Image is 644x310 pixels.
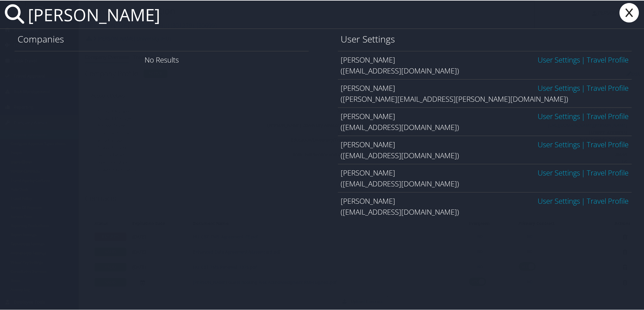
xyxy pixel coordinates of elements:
span: | [580,195,587,205]
a: View OBT Profile [587,54,629,64]
a: User Settings [538,82,580,92]
span: [PERSON_NAME] [341,111,395,121]
span: | [580,167,587,177]
a: User Settings [538,111,580,121]
a: View OBT Profile [587,167,629,177]
h1: User Settings [341,32,629,45]
span: | [580,82,587,92]
span: [PERSON_NAME] [341,139,395,149]
span: [PERSON_NAME] [341,82,395,92]
h1: Companies [18,32,306,45]
a: View OBT Profile [587,82,629,92]
span: [PERSON_NAME] [341,167,395,177]
span: | [580,139,587,149]
div: ([EMAIL_ADDRESS][DOMAIN_NAME]) [341,178,629,189]
div: ([EMAIL_ADDRESS][DOMAIN_NAME]) [341,206,629,217]
span: [PERSON_NAME] [341,54,395,64]
div: ([PERSON_NAME][EMAIL_ADDRESS][PERSON_NAME][DOMAIN_NAME]) [341,93,629,104]
a: View OBT Profile [587,195,629,205]
a: User Settings [538,54,580,64]
div: No Results [15,50,309,68]
a: User Settings [538,167,580,177]
a: User Settings [538,139,580,149]
a: View OBT Profile [587,139,629,149]
span: | [580,54,587,64]
a: User Settings [538,195,580,205]
a: View OBT Profile [587,111,629,121]
span: | [580,111,587,121]
div: ([EMAIL_ADDRESS][DOMAIN_NAME]) [341,121,629,132]
span: [PERSON_NAME] [341,195,395,205]
div: ([EMAIL_ADDRESS][DOMAIN_NAME]) [341,149,629,160]
div: ([EMAIL_ADDRESS][DOMAIN_NAME]) [341,65,629,76]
